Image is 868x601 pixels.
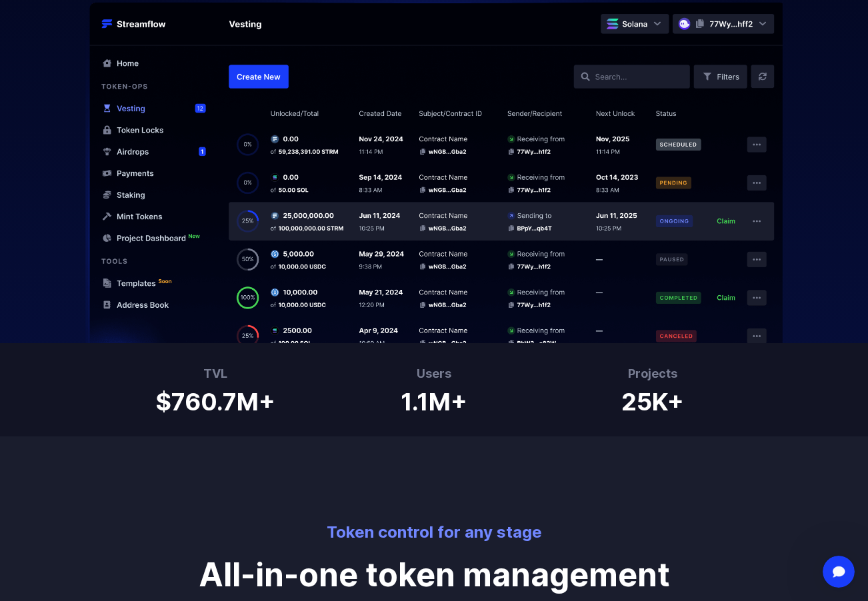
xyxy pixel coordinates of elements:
h1: $760.7M+ [156,383,275,415]
h3: TVL [156,364,275,383]
h1: 25K+ [621,383,684,415]
h3: Users [401,364,467,383]
h1: 1.1M+ [401,383,467,415]
p: Token control for any stage [125,522,743,543]
iframe: Intercom live chat [823,556,855,588]
p: All-in-one token management [125,559,743,591]
h3: Projects [621,364,684,383]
